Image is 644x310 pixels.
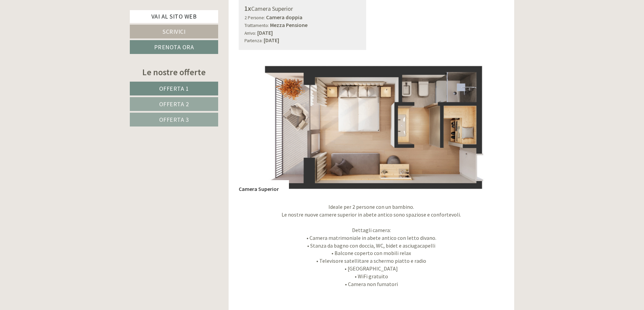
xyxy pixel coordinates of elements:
[251,118,258,135] button: Previous
[239,203,504,288] p: Ideale per 2 persone con un bambino. Le nostre nuove camere superior in abete antico sono spazios...
[257,29,273,36] b: [DATE]
[244,15,265,21] small: 2 Persone:
[239,60,504,193] img: image
[270,22,308,28] b: Mezza Pensione
[130,40,218,54] a: Prenota ora
[244,23,269,28] small: Trattamento:
[266,14,302,21] b: Camera doppia
[485,118,492,135] button: Next
[244,4,251,12] b: 1x
[230,176,266,190] button: Invia
[264,37,279,44] b: [DATE]
[130,66,218,78] div: Le nostre offerte
[244,30,256,36] small: Arrivo:
[239,180,289,193] div: Camera Superior
[159,116,189,123] span: Offerta 3
[244,4,361,13] div: Camera Superior
[10,33,99,37] small: 13:01
[130,25,218,38] a: Scrivici
[159,85,189,92] span: Offerta 1
[10,20,99,25] div: Inso Sonnenheim
[130,10,218,23] a: Vai al sito web
[244,38,263,44] small: Partenza:
[121,5,145,17] div: [DATE]
[5,18,103,39] div: Buon giorno, come possiamo aiutarla?
[159,100,189,108] span: Offerta 2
